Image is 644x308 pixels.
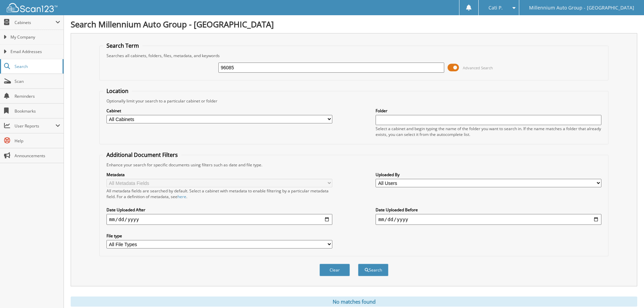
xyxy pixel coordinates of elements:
[103,98,605,104] div: Optionally limit your search to a particular cabinet or folder
[15,78,60,84] span: Scan
[319,264,350,276] button: Clear
[15,64,59,69] span: Search
[15,123,55,129] span: User Reports
[106,188,332,199] div: All metadata fields are searched by default. Select a cabinet with metadata to enable filtering b...
[610,276,644,308] iframe: Chat Widget
[10,49,60,55] span: Email Addresses
[103,87,132,95] legend: Location
[15,20,55,25] span: Cabinets
[103,53,605,58] div: Searches all cabinets, folders, files, metadata, and keywords
[15,108,60,114] span: Bookmarks
[376,172,601,177] label: Uploaded By
[15,153,60,159] span: Announcements
[488,6,503,10] span: Cati P.
[177,194,186,199] a: here
[106,233,332,239] label: File type
[103,151,181,159] legend: Additional Document Filters
[7,3,57,12] img: scan123-logo-white.svg
[103,162,605,168] div: Enhance your search for specific documents using filters such as date and file type.
[376,207,601,213] label: Date Uploaded Before
[529,6,634,10] span: Millennium Auto Group - [GEOGRAPHIC_DATA]
[106,207,332,213] label: Date Uploaded After
[106,172,332,177] label: Metadata
[15,93,60,99] span: Reminders
[376,126,601,137] div: Select a cabinet and begin typing the name of the folder you want to search in. If the name match...
[376,108,601,114] label: Folder
[71,19,637,30] h1: Search Millennium Auto Group - [GEOGRAPHIC_DATA]
[463,65,493,70] span: Advanced Search
[376,214,601,225] input: end
[103,42,142,49] legend: Search Term
[106,214,332,225] input: start
[358,264,388,276] button: Search
[106,108,332,114] label: Cabinet
[71,297,637,307] div: No matches found
[15,138,60,144] span: Help
[10,34,60,40] span: My Company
